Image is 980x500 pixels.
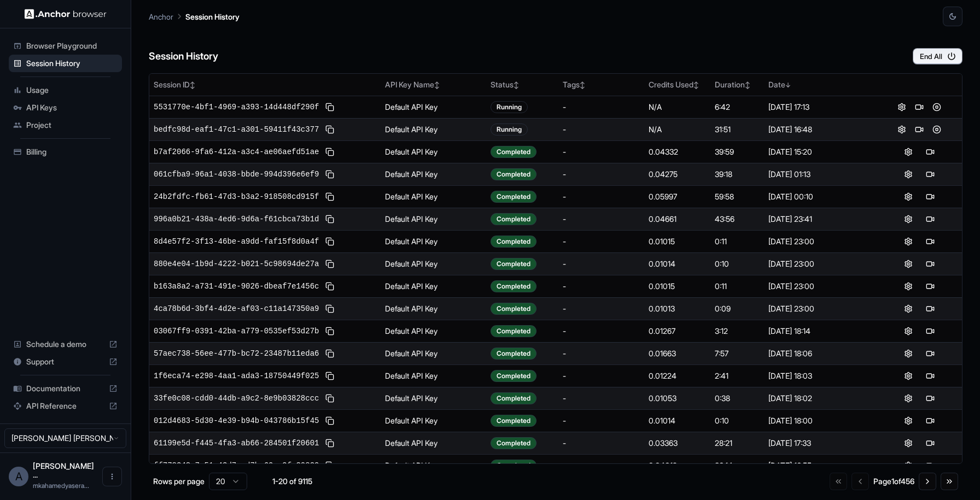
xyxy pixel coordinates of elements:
div: [DATE] 16:55 [768,460,872,471]
div: Billing [9,143,122,161]
div: [DATE] 01:13 [768,169,872,180]
div: N/A [649,102,706,113]
div: [DATE] 23:00 [768,303,872,314]
span: Ahamed Yaser Arafath MK [33,461,94,479]
td: Default API Key [381,96,486,118]
div: - [563,370,640,381]
div: Tags [563,79,640,90]
div: [DATE] 23:00 [768,236,872,247]
div: - [563,281,640,292]
nav: breadcrumb [149,10,240,22]
td: Default API Key [381,252,486,275]
div: Credits Used [649,79,706,90]
div: 0.01015 [649,236,706,247]
div: 0:11 [715,236,760,247]
div: Page 1 of 456 [873,476,914,487]
div: 0.01014 [649,415,706,426]
div: Project [9,116,122,134]
td: Default API Key [381,275,486,297]
span: 8d4e57f2-3f13-46be-a9dd-faf15f8d0a4f [154,236,319,247]
span: ↕ [434,81,440,89]
div: - [563,438,640,449]
div: [DATE] 18:03 [768,370,872,381]
span: 24b2fdfc-fb61-47d3-b3a2-918508cd915f [154,191,319,202]
div: Completed [491,348,536,360]
span: ↕ [514,81,519,89]
div: 0.03363 [649,438,706,449]
span: 061cfba9-96a1-4038-bbde-994d396e6ef9 [154,169,319,180]
span: Schedule a demo [26,339,104,350]
div: 31:51 [715,124,760,135]
div: - [563,460,640,471]
span: API Reference [26,401,104,411]
span: 57aec738-56ee-477b-bc72-23487b11eda6 [154,348,319,359]
div: Completed [491,325,536,337]
td: Default API Key [381,342,486,364]
div: 0:10 [715,258,760,269]
div: - [563,236,640,247]
div: Running [491,101,528,113]
span: ↕ [693,81,699,89]
div: 3:12 [715,326,760,337]
div: Completed [491,392,536,404]
div: 0.04275 [649,169,706,180]
div: Session ID [154,79,376,90]
span: bedfc98d-eaf1-47c1-a301-59411f43c377 [154,124,319,135]
p: Anchor [149,11,173,22]
div: Completed [491,415,536,427]
td: Default API Key [381,208,486,230]
td: Default API Key [381,454,486,477]
div: Completed [491,370,536,382]
div: N/A [649,124,706,135]
div: 0.05997 [649,191,706,202]
span: Usage [26,85,118,96]
div: Completed [491,146,536,158]
div: 6:42 [715,102,760,113]
div: - [563,258,640,269]
div: A [9,467,28,486]
span: API Keys [26,102,118,113]
span: ↕ [745,81,750,89]
div: 0.04019 [649,460,706,471]
div: Completed [491,191,536,203]
span: b163a8a2-a731-491e-9026-dbeaf7e1456c [154,281,319,292]
div: [DATE] 18:00 [768,415,872,426]
td: Default API Key [381,364,486,387]
span: Project [26,120,118,131]
div: 36:14 [715,460,760,471]
div: Documentation [9,380,122,397]
div: - [563,415,640,426]
div: 39:59 [715,146,760,157]
div: Date [768,79,872,90]
div: 1-20 of 9115 [265,476,319,487]
p: Session History [185,11,240,22]
div: API Key Name [385,79,482,90]
h6: Session History [149,49,218,64]
div: [DATE] 18:14 [768,326,872,337]
td: Default API Key [381,297,486,320]
span: ↕ [580,81,585,89]
td: Default API Key [381,118,486,140]
span: 61199e5d-f445-4fa3-ab66-284501f20601 [154,438,319,449]
div: 0.01014 [649,258,706,269]
div: API Reference [9,397,122,415]
div: [DATE] 23:00 [768,258,872,269]
div: - [563,393,640,404]
td: Default API Key [381,140,486,163]
button: Open menu [102,467,122,486]
div: Usage [9,81,122,99]
span: b7af2066-9fa6-412a-a3c4-ae06aefd51ae [154,146,319,157]
span: 1f6eca74-e298-4aa1-ada3-18750449f025 [154,370,319,381]
div: Completed [491,303,536,315]
div: Completed [491,437,536,449]
span: Support [26,356,104,367]
div: Completed [491,460,536,472]
div: - [563,214,640,225]
p: Rows per page [153,476,205,487]
span: 4ca78b6d-3bf4-4d2e-af03-c11a147350a9 [154,303,319,314]
span: Billing [26,146,118,157]
span: 03067ff9-0391-42ba-a779-0535ef53d27b [154,326,319,337]
span: 880e4e04-1b9d-4222-b021-5c98694de27a [154,258,319,269]
div: Status [491,79,555,90]
div: 0.01015 [649,281,706,292]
